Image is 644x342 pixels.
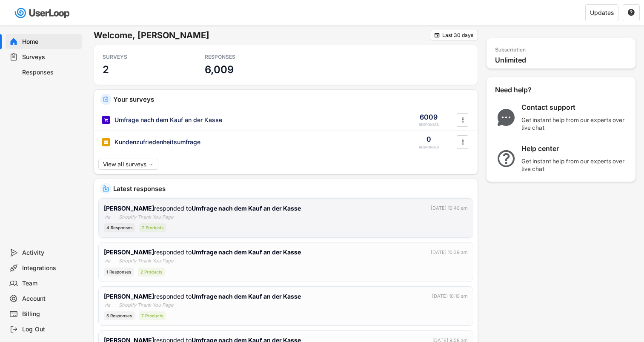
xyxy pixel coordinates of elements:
[104,223,135,232] div: 4 Responses
[22,53,78,61] div: Surveys
[119,257,173,265] div: Shopify Thank You Page
[104,248,154,256] strong: [PERSON_NAME]
[104,292,303,301] div: responded to
[119,302,173,309] div: Shopify Thank You Page
[112,259,117,264] img: yH5BAEAAAAALAAAAAABAAEAAAIBRAA7
[104,205,154,212] strong: [PERSON_NAME]
[103,63,109,76] h3: 2
[495,85,555,94] div: Need help?
[435,32,440,38] text: 
[103,54,179,60] div: SURVEYS
[521,157,628,173] div: Get instant help from our experts over live chat
[138,268,165,276] div: 2 Products
[22,279,78,288] div: Team
[431,249,468,256] div: [DATE] 10:39 am
[104,311,135,320] div: 5 Responses
[104,293,154,300] strong: [PERSON_NAME]
[458,114,467,126] button: 
[94,30,430,41] h6: Welcome, [PERSON_NAME]
[628,9,635,16] text: 
[426,134,431,144] div: 0
[495,47,526,54] div: Subscription
[104,248,303,256] div: responded to
[22,38,78,46] div: Home
[22,295,78,303] div: Account
[521,144,628,153] div: Help center
[113,96,471,103] div: Your surveys
[22,264,78,272] div: Integrations
[419,123,439,127] div: RESPONSES
[104,268,134,276] div: 1 Responses
[458,136,467,148] button: 
[104,257,110,265] div: via
[192,205,301,212] strong: Umfrage nach dem Kauf an der Kasse
[104,204,303,213] div: responded to
[114,116,222,124] div: Umfrage nach dem Kauf an der Kasse
[22,249,78,257] div: Activity
[192,293,301,300] strong: Umfrage nach dem Kauf an der Kasse
[521,116,628,131] div: Get instant help from our experts over live chat
[495,150,517,167] img: QuestionMarkInverseMajor.svg
[13,4,73,22] img: userloop-logo-01.svg
[590,10,614,16] div: Updates
[22,325,78,333] div: Log Out
[119,214,173,221] div: Shopify Thank You Page
[495,56,631,65] div: Unlimited
[139,311,166,320] div: 7 Products
[104,214,110,221] div: via
[22,310,78,318] div: Billing
[104,302,110,309] div: via
[521,103,628,112] div: Contact support
[22,68,78,77] div: Responses
[627,9,635,17] button: 
[419,145,439,150] div: RESPONSES
[420,112,438,122] div: 6009
[192,248,301,256] strong: Umfrage nach dem Kauf an der Kasse
[113,185,471,192] div: Latest responses
[495,109,517,126] img: ChatMajor.svg
[462,137,464,146] text: 
[205,63,233,76] h3: 6,009
[442,33,473,38] div: Last 30 days
[205,54,281,60] div: RESPONSES
[139,223,166,232] div: 2 Products
[112,302,117,308] img: yH5BAEAAAAALAAAAAABAAEAAAIBRAA7
[432,293,468,300] div: [DATE] 10:10 am
[112,214,117,219] img: yH5BAEAAAAALAAAAAABAAEAAAIBRAA7
[98,159,158,170] button: View all surveys →
[431,205,468,212] div: [DATE] 10:40 am
[434,32,440,38] button: 
[114,138,200,146] div: Kundenzufriedenheitsumfrage
[103,185,109,192] img: IncomingMajor.svg
[462,115,464,124] text: 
